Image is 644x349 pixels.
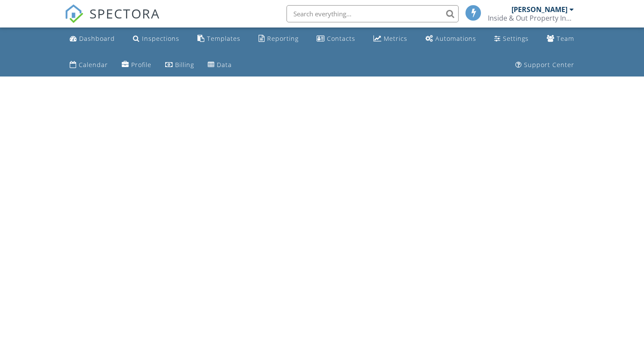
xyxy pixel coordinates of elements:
[204,57,235,73] a: Data
[287,5,459,22] input: Search everything...
[129,31,183,47] a: Inspections
[503,34,529,43] div: Settings
[384,34,407,43] div: Metrics
[435,34,476,43] div: Automations
[162,57,197,73] a: Billing
[65,4,83,23] img: The Best Home Inspection Software - Spectora
[255,31,302,47] a: Reporting
[142,34,179,43] div: Inspections
[370,31,411,47] a: Metrics
[207,34,240,43] div: Templates
[175,61,194,69] div: Billing
[217,61,232,69] div: Data
[131,61,151,69] div: Profile
[524,61,574,69] div: Support Center
[66,57,111,73] a: Calendar
[89,4,160,22] span: SPECTORA
[267,34,299,43] div: Reporting
[327,34,355,43] div: Contacts
[65,12,160,30] a: SPECTORA
[557,34,574,43] div: Team
[79,61,108,69] div: Calendar
[543,31,578,47] a: Team
[512,57,578,73] a: Support Center
[422,31,480,47] a: Automations (Basic)
[194,31,244,47] a: Templates
[118,57,155,73] a: Company Profile
[79,34,115,43] div: Dashboard
[66,31,118,47] a: Dashboard
[512,5,567,14] div: [PERSON_NAME]
[488,14,574,22] div: Inside & Out Property Inspectors, Inc
[491,31,532,47] a: Settings
[313,31,359,47] a: Contacts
